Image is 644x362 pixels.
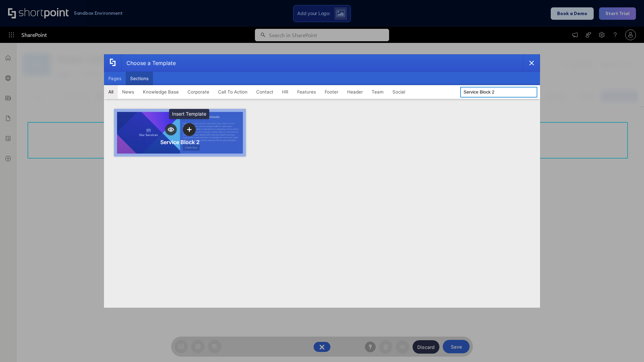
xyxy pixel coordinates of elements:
div: template selector [104,54,540,308]
div: Choose a Template [121,55,176,71]
button: Social [388,85,410,99]
button: Pages [104,72,126,85]
button: All [104,85,118,99]
button: HR [278,85,293,99]
button: Contact [252,85,278,99]
button: Sections [126,72,153,85]
button: Features [293,85,320,99]
button: Team [367,85,388,99]
button: Header [343,85,367,99]
button: Knowledge Base [139,85,183,99]
button: News [118,85,139,99]
button: Call To Action [214,85,252,99]
div: Service Block 2 [160,139,200,145]
button: Corporate [183,85,214,99]
button: Footer [320,85,343,99]
iframe: Chat Widget [610,330,644,362]
input: Search [460,87,537,98]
